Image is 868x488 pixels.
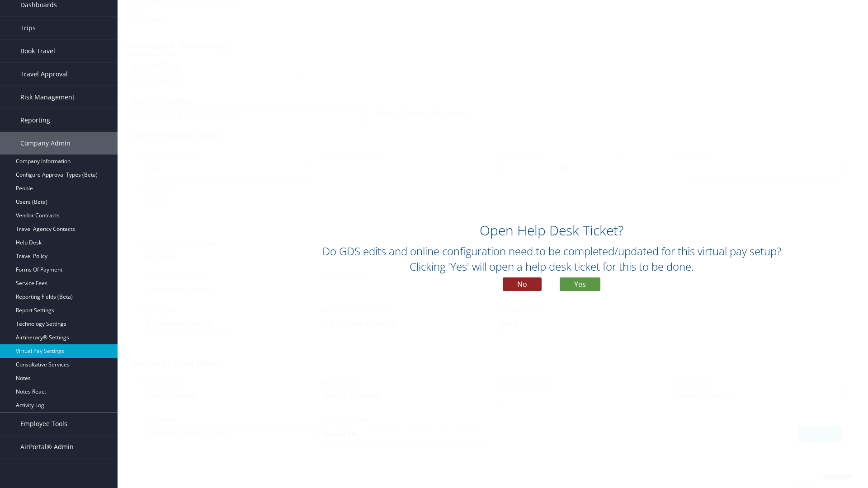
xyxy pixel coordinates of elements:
span: Book Travel [20,40,55,62]
span: Travel Approval [20,63,68,85]
span: Reporting [20,109,50,131]
button: Yes [560,277,600,291]
button: No [503,277,542,291]
span: Risk Management [20,86,75,108]
span: AirPortal® Admin [20,436,74,458]
span: Trips [20,17,36,39]
span: Employee Tools [20,413,67,435]
span: Company Admin [20,132,71,155]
